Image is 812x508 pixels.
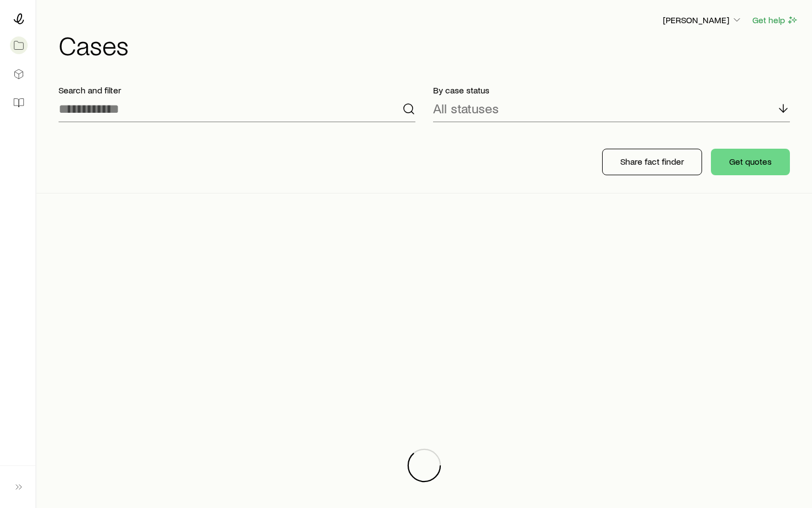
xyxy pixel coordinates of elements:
[663,14,742,25] p: [PERSON_NAME]
[711,149,790,175] button: Get quotes
[433,85,790,96] p: By case status
[662,14,743,27] button: [PERSON_NAME]
[433,101,499,116] p: All statuses
[752,14,799,27] button: Get help
[620,156,684,167] p: Share fact finder
[59,85,415,96] p: Search and filter
[59,32,799,58] h1: Cases
[602,149,702,175] button: Share fact finder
